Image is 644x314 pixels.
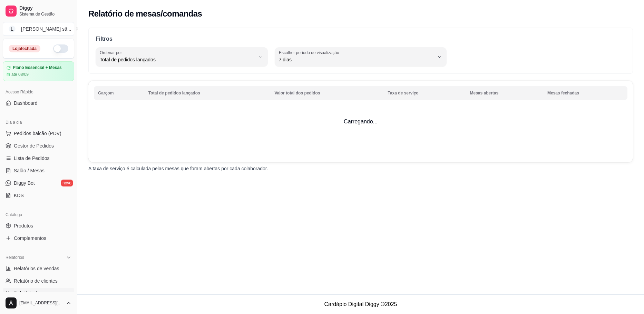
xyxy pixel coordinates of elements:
span: Relatório de clientes [14,277,58,284]
span: Gestor de Pedidos [14,142,54,149]
p: Filtros [96,35,626,43]
div: Acesso Rápido [3,87,74,98]
td: Carregando... [88,81,633,162]
article: Plano Essencial + Mesas [13,65,62,70]
a: Gestor de Pedidos [3,140,74,151]
span: Complementos [14,235,46,242]
button: [EMAIL_ADDRESS][DOMAIN_NAME] [3,295,74,311]
span: 7 dias [279,56,435,63]
span: Diggy [19,5,71,11]
span: Relatórios [6,255,24,260]
span: Pedidos balcão (PDV) [14,130,61,137]
a: KDS [3,190,74,201]
a: Salão / Mesas [3,165,74,176]
p: A taxa de serviço é calculada pelas mesas que foram abertas por cada colaborador. [88,165,633,172]
span: Salão / Mesas [14,167,45,174]
div: Dia a dia [3,117,74,128]
button: Pedidos balcão (PDV) [3,128,74,139]
a: Lista de Pedidos [3,153,74,164]
label: Escolher período de visualização [279,50,341,55]
span: Relatório de mesas [14,290,56,297]
a: Complementos [3,233,74,244]
div: Catálogo [3,209,74,220]
h2: Relatório de mesas/comandas [88,8,202,19]
span: KDS [14,192,24,199]
span: Relatórios de vendas [14,265,59,272]
div: Loja fechada [9,45,40,52]
a: Diggy Botnovo [3,178,74,189]
span: Total de pedidos lançados [100,56,255,63]
footer: Cardápio Digital Diggy © 2025 [77,294,644,314]
span: L [9,26,16,32]
a: Plano Essencial + Mesasaté 08/09 [3,61,74,81]
span: [EMAIL_ADDRESS][DOMAIN_NAME] [19,300,63,306]
button: Ordenar porTotal de pedidos lançados [96,47,268,67]
a: Dashboard [3,98,74,109]
button: Alterar Status [53,44,68,53]
span: Lista de Pedidos [14,155,50,162]
button: Escolher período de visualização7 dias [275,47,447,67]
span: Sistema de Gestão [19,11,71,17]
span: Dashboard [14,100,38,107]
button: Select a team [3,22,74,36]
article: até 08/09 [11,72,29,77]
a: DiggySistema de Gestão [3,3,74,19]
a: Produtos [3,220,74,231]
a: Relatório de mesas [3,288,74,299]
span: Produtos [14,222,33,229]
span: Diggy Bot [14,180,35,186]
a: Relatórios de vendas [3,263,74,274]
div: [PERSON_NAME] sã ... [21,26,71,32]
label: Ordenar por [100,50,124,55]
a: Relatório de clientes [3,275,74,286]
